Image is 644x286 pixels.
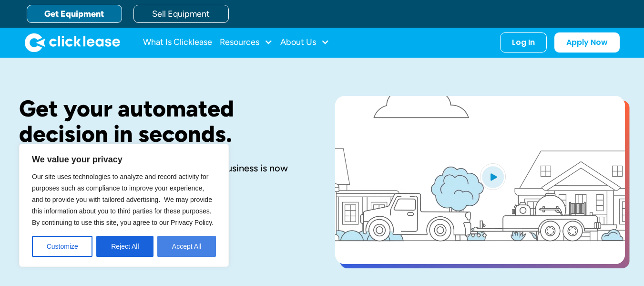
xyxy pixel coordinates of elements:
button: Accept All [157,236,216,257]
a: Sell Equipment [133,5,229,23]
a: open lightbox [335,96,625,264]
p: We value your privacy [32,154,216,165]
div: Log In [512,38,535,47]
a: What Is Clicklease [143,33,212,52]
a: Get Equipment [27,5,122,23]
img: Blue play button logo on a light blue circular background [480,163,506,190]
button: Reject All [96,236,153,257]
button: Customize [32,236,92,257]
img: Clicklease logo [25,33,120,52]
div: About Us [280,33,329,52]
span: Our site uses technologies to analyze and record activity for purposes such as compliance to impr... [32,173,214,226]
a: home [25,33,120,52]
div: We value your privacy [19,144,229,267]
a: Apply Now [554,32,620,53]
h1: Get your automated decision in seconds. [19,96,305,147]
div: Resources [220,33,273,52]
